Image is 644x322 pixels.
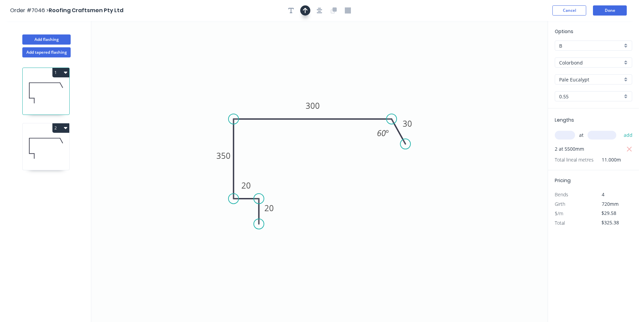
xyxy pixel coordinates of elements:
span: Options [555,28,573,35]
tspan: 20 [241,180,251,191]
span: 11.000m [594,155,621,165]
span: 2 at 5500mm [555,144,584,154]
input: Material [559,59,622,66]
button: add [620,129,636,141]
span: Total lineal metres [555,155,594,165]
span: Girth [555,201,565,207]
tspan: º [386,127,389,139]
span: $/m [555,210,563,217]
input: Price level [559,42,622,49]
button: 2 [52,123,69,133]
button: Cancel [552,5,586,16]
span: Roofing Craftsmen Pty Ltd [49,6,123,14]
svg: 0 [91,21,548,322]
input: Thickness [559,93,622,100]
button: Add tapered flashing [22,47,71,57]
span: Order #7046 > [10,6,49,14]
span: Total [555,220,565,226]
span: at [579,130,583,140]
span: 4 [602,191,604,198]
button: Done [593,5,627,16]
tspan: 30 [403,118,412,129]
span: Lengths [555,117,574,123]
tspan: 350 [216,150,231,161]
span: 720mm [602,201,619,207]
tspan: 300 [306,100,320,111]
span: Bends [555,191,568,198]
input: Colour [559,76,622,83]
tspan: 20 [264,202,274,214]
button: 1 [52,68,69,77]
button: Add flashing [22,34,71,45]
span: Pricing [555,177,571,184]
tspan: 60 [377,127,386,139]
